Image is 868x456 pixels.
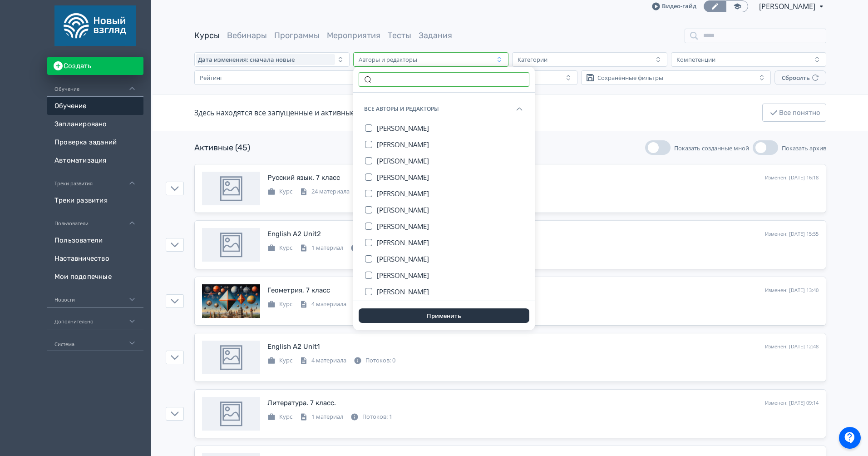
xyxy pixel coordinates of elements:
div: Курс [267,243,292,253]
a: Мои подопечные [47,268,143,286]
div: Изменен: [DATE] 15:55 [765,230,819,238]
div: Рейтинг [200,74,223,81]
span: Показать созданные мной [674,144,749,152]
div: Компетенции [676,56,715,63]
div: Курс [267,187,292,196]
img: https://files.teachbase.ru/system/account/58660/logo/medium-06d2db31b665f80610edcfcd78931e19.png [54,5,136,46]
span: [PERSON_NAME] [377,271,429,280]
div: Обучение [47,75,143,97]
div: Потоков: 0 [354,356,395,365]
a: Обучение [47,97,143,115]
button: Авторы и редакторы [353,52,508,67]
a: Вебинары [227,30,267,40]
button: [PERSON_NAME] [377,169,524,185]
a: Пользователи [47,231,143,249]
a: Видео-гайд [652,2,696,11]
div: Потоков: 0 [350,243,392,253]
button: [PERSON_NAME] [377,120,524,136]
button: Категории [512,52,667,67]
a: Автоматизация [47,151,143,169]
div: Новости [47,286,143,307]
a: Треки развития [47,191,143,209]
button: [PERSON_NAME] [377,185,524,202]
div: Курс [267,412,292,421]
button: [PERSON_NAME] [377,202,524,218]
button: Рейтинг [194,70,384,85]
button: Все авторы и редакторы [359,98,529,120]
span: Все авторы и редакторы [364,102,439,116]
a: Мероприятия [327,30,380,40]
button: [PERSON_NAME] [377,153,524,169]
button: [PERSON_NAME] [377,234,524,251]
a: Запланировано [47,115,143,133]
div: Изменен: [DATE] 12:48 [765,343,819,351]
div: 24 материала [300,187,350,196]
button: Дата изменения: сначала новые [194,52,350,67]
span: Показать архив [782,144,826,152]
div: Пользователи [47,209,143,231]
span: [PERSON_NAME] [377,222,429,231]
button: Создать [47,57,143,75]
a: Проверка заданий [47,133,143,151]
div: Категории [518,56,547,63]
button: [PERSON_NAME] [377,300,524,316]
div: Дополнительно [47,307,143,329]
div: English A2 Unit2 [267,229,321,239]
div: Треки развития [47,169,143,191]
div: Русский язык. 7 класс [267,173,340,183]
a: Переключиться в режим ученика [726,0,748,12]
div: 1 материал [300,243,343,253]
button: [PERSON_NAME] [377,136,524,153]
span: [PERSON_NAME] [377,238,429,247]
span: [PERSON_NAME] [377,254,429,263]
a: Наставничество [47,249,143,268]
a: Программы [274,30,320,40]
div: Литература. 7 класс. [267,398,336,408]
div: Курс [267,300,292,309]
div: English A2 Unit1 [267,342,320,352]
div: Активные (45) [194,142,250,154]
span: [PERSON_NAME] [377,189,429,198]
span: [PERSON_NAME] [377,173,429,182]
div: Потоков: 1 [350,412,392,421]
button: [PERSON_NAME] [377,267,524,283]
span: [PERSON_NAME] [377,156,429,165]
div: Здесь находятся все запущенные и активные мероприятия на текущий момент [194,107,478,118]
div: Курс [267,356,292,365]
span: [PERSON_NAME] [377,140,429,149]
button: Все понятно [762,104,826,122]
button: [PERSON_NAME] [377,218,524,234]
a: Задания [419,30,452,40]
div: 1 материал [300,412,343,421]
div: Изменен: [DATE] 16:18 [765,174,819,182]
button: Сохранённые фильтры [581,70,771,85]
div: 4 материала [300,356,346,365]
a: Курсы [194,30,220,40]
span: [PERSON_NAME] [377,287,429,296]
button: Сбросить [774,70,826,85]
button: [PERSON_NAME] [377,251,524,267]
button: Применить [359,308,529,323]
div: Сохранённые фильтры [597,74,663,81]
button: [PERSON_NAME] [377,283,524,300]
div: 4 материала [300,300,346,309]
div: Изменен: [DATE] 09:14 [765,399,819,407]
span: [PERSON_NAME] [377,124,429,133]
a: Тесты [388,30,411,40]
span: Дата изменения: сначала новые [198,56,295,63]
button: Компетенции [671,52,826,67]
span: [PERSON_NAME] [377,205,429,214]
div: Авторы и редакторы [359,56,417,63]
div: Система [47,329,143,351]
div: Геометрия, 7 класс [267,285,330,296]
div: Изменен: [DATE] 13:40 [765,287,819,294]
span: Григорий Волчков [759,1,817,12]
